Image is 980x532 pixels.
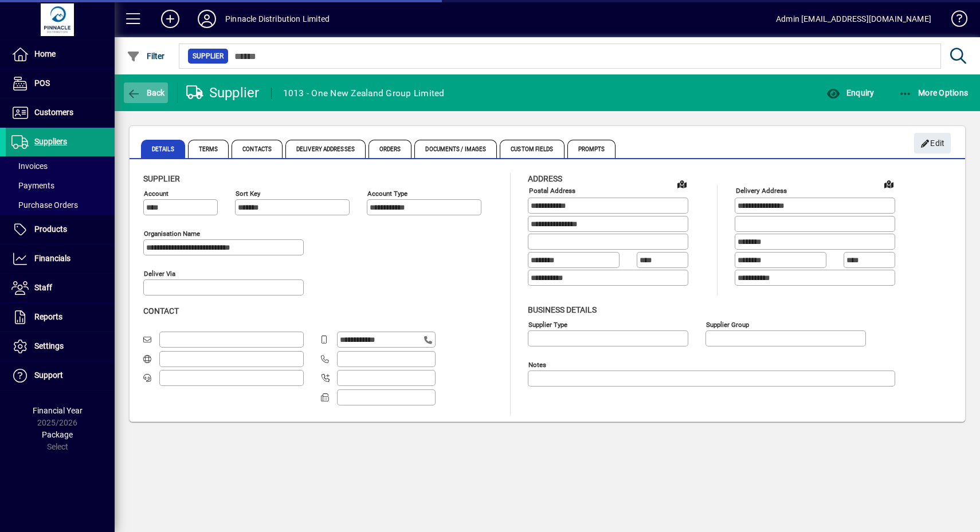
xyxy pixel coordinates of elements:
[896,82,971,103] button: More Options
[6,215,115,244] a: Products
[414,140,497,158] span: Documents / Images
[914,133,951,153] button: Edit
[673,175,691,193] a: View on map
[143,174,180,183] span: Supplier
[500,140,564,158] span: Custom Fields
[144,190,168,198] mat-label: Account
[6,361,115,390] a: Support
[6,98,115,127] a: Customers
[899,88,969,97] span: More Options
[706,320,749,328] mat-label: Supplier group
[127,88,165,97] span: Back
[188,140,229,158] span: Terms
[225,10,330,28] div: Pinnacle Distribution Limited
[11,181,54,190] span: Payments
[189,9,225,29] button: Profile
[880,175,898,193] a: View on map
[236,190,260,198] mat-label: Sort key
[42,430,73,439] span: Package
[193,50,224,62] span: Supplier
[528,174,562,183] span: Address
[34,224,67,234] span: Products
[152,9,189,29] button: Add
[6,40,115,69] a: Home
[6,195,115,215] a: Purchase Orders
[34,371,63,380] span: Support
[186,84,260,102] div: Supplier
[34,283,52,292] span: Staff
[920,134,945,153] span: Edit
[567,140,616,158] span: Prompts
[34,108,73,117] span: Customers
[776,10,931,28] div: Admin [EMAIL_ADDRESS][DOMAIN_NAME]
[34,312,62,321] span: Reports
[6,156,115,176] a: Invoices
[6,69,115,98] a: POS
[528,320,567,328] mat-label: Supplier type
[11,200,78,210] span: Purchase Orders
[6,303,115,332] a: Reports
[11,161,48,171] span: Invoices
[34,341,64,350] span: Settings
[127,52,165,61] span: Filter
[528,360,546,368] mat-label: Notes
[824,82,877,103] button: Enquiry
[6,245,115,273] a: Financials
[367,190,407,198] mat-label: Account Type
[528,305,597,314] span: Business details
[826,88,874,97] span: Enquiry
[143,306,179,316] span: Contact
[232,140,283,158] span: Contacts
[6,274,115,302] a: Staff
[34,254,70,263] span: Financials
[141,140,185,158] span: Details
[144,270,175,278] mat-label: Deliver via
[144,230,200,238] mat-label: Organisation name
[34,137,67,146] span: Suppliers
[33,406,83,415] span: Financial Year
[124,46,168,66] button: Filter
[6,332,115,361] a: Settings
[34,49,56,58] span: Home
[34,78,50,88] span: POS
[6,176,115,195] a: Payments
[943,2,966,40] a: Knowledge Base
[124,82,168,103] button: Back
[115,82,178,103] app-page-header-button: Back
[285,140,366,158] span: Delivery Addresses
[283,84,445,103] div: 1013 - One New Zealand Group Limited
[369,140,412,158] span: Orders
